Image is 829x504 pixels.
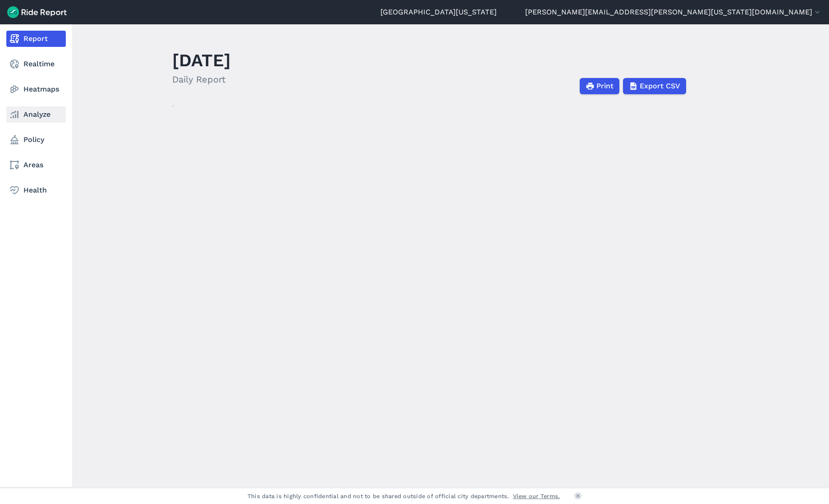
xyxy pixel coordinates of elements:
[7,6,67,18] img: Ride Report
[6,106,66,123] a: Analyze
[172,73,231,86] h2: Daily Report
[6,182,66,198] a: Health
[6,81,66,97] a: Heatmaps
[580,78,619,94] button: Print
[6,31,66,47] a: Report
[6,132,66,148] a: Policy
[513,492,560,500] a: View our Terms.
[623,78,686,94] button: Export CSV
[172,48,231,73] h1: [DATE]
[6,157,66,173] a: Areas
[596,81,614,92] span: Print
[525,7,822,18] button: [PERSON_NAME][EMAIL_ADDRESS][PERSON_NAME][US_STATE][DOMAIN_NAME]
[380,7,497,18] a: [GEOGRAPHIC_DATA][US_STATE]
[6,56,66,72] a: Realtime
[640,81,680,92] span: Export CSV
